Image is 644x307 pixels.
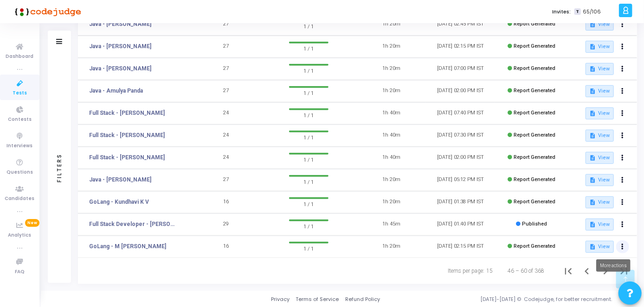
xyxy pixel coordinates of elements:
td: [DATE] 02:00 PM IST [426,147,495,169]
span: 1 / 1 [289,199,328,208]
td: 16 [192,236,260,258]
td: 1h 20m [357,169,426,191]
td: [DATE] 02:15 PM IST [426,36,495,58]
td: 24 [192,102,260,125]
a: Java - [PERSON_NAME] [89,42,151,50]
span: Dashboard [6,53,34,61]
span: Published [522,221,547,227]
td: 1h 45m [357,213,426,236]
span: 1 / 1 [289,21,328,31]
button: View [586,19,614,31]
span: Report Generated [514,176,555,182]
td: 27 [192,58,260,80]
td: [DATE] 07:30 PM IST [426,125,495,147]
span: New [25,219,39,227]
div: 15 [486,267,493,275]
span: Questions [6,169,33,176]
mat-icon: description [589,110,596,117]
div: Items per page: [448,267,484,275]
td: [DATE] 02:45 PM IST [426,13,495,36]
span: 1 / 1 [289,177,328,186]
span: 1 / 1 [289,66,328,75]
span: Report Generated [514,154,555,160]
label: Invites: [552,8,571,16]
button: View [586,85,614,97]
button: View [586,152,614,164]
button: Previous page [578,262,596,280]
a: Java - Amulya Panda [89,87,143,95]
span: 1 / 1 [289,155,328,164]
a: Full Stack - [PERSON_NAME] [89,153,165,162]
td: 27 [192,80,260,102]
button: View [586,174,614,186]
a: Java - [PERSON_NAME] [89,64,151,73]
span: Report Generated [514,21,555,27]
td: 1h 40m [357,125,426,147]
span: Report Generated [514,65,555,71]
td: [DATE] 02:00 PM IST [426,80,495,102]
a: GoLang - Kundhavi K V [89,198,149,206]
span: Report Generated [514,243,555,249]
div: 46 – 60 of 368 [508,267,544,275]
button: View [586,41,614,53]
td: [DATE] 05:12 PM IST [426,169,495,191]
span: 1 / 1 [289,221,328,231]
span: FAQ [15,268,25,276]
a: GoLang - M [PERSON_NAME] [89,242,166,251]
a: Full Stack - [PERSON_NAME] [89,131,165,139]
td: 29 [192,213,260,236]
div: More actions [596,259,631,272]
mat-icon: description [589,66,596,72]
button: View [586,219,614,231]
span: 1 / 1 [289,244,328,253]
td: [DATE] 07:00 PM IST [426,58,495,80]
span: Report Generated [514,43,555,49]
mat-icon: description [589,155,596,161]
mat-icon: description [589,21,596,28]
td: 1h 20m [357,13,426,36]
img: logo [12,2,81,21]
span: Analytics [8,232,32,239]
td: 1h 20m [357,236,426,258]
mat-icon: description [589,177,596,183]
mat-icon: description [589,221,596,228]
a: Full Stack - [PERSON_NAME] [89,109,165,117]
span: 1 / 1 [289,132,328,142]
button: View [586,241,614,253]
button: View [586,107,614,119]
div: [DATE]-[DATE] © Codejudge, for better recruitment. [380,295,632,303]
td: 24 [192,147,260,169]
span: Candidates [5,195,35,203]
span: 1 / 1 [289,44,328,53]
mat-icon: description [589,132,596,139]
td: 1h 20m [357,80,426,102]
span: 1 / 1 [289,110,328,119]
button: First page [559,262,578,280]
span: 65/106 [583,8,601,16]
button: View [586,63,614,75]
button: View [586,130,614,142]
div: Filters [55,117,64,219]
mat-icon: description [589,88,596,94]
a: Terms of Service [296,295,339,303]
td: [DATE] 02:15 PM IST [426,236,495,258]
button: View [586,196,614,208]
a: Refund Policy [345,295,380,303]
span: Report Generated [514,110,555,116]
td: [DATE] 01:38 PM IST [426,191,495,213]
td: 1h 20m [357,36,426,58]
td: 1h 20m [357,58,426,80]
mat-icon: description [589,244,596,250]
td: 1h 20m [357,191,426,213]
span: 1 / 1 [289,88,328,97]
span: Interviews [7,142,33,150]
a: Full Stack Developer - [PERSON_NAME] [89,220,178,228]
td: 27 [192,13,260,36]
td: 1h 40m [357,102,426,125]
span: Report Generated [514,132,555,138]
span: Contests [8,116,32,124]
mat-icon: description [589,44,596,50]
td: [DATE] 07:40 PM IST [426,102,495,125]
td: 24 [192,125,260,147]
td: 27 [192,36,260,58]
